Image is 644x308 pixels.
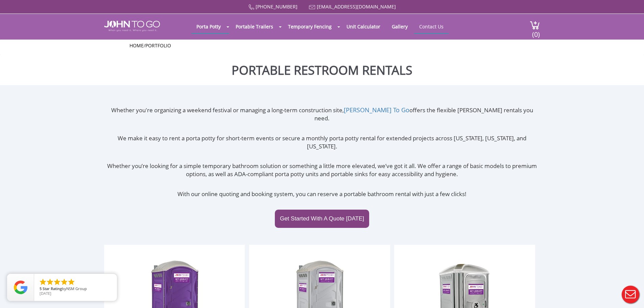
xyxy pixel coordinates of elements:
a: [PHONE_NUMBER] [256,3,297,10]
a: [EMAIL_ADDRESS][DOMAIN_NAME] [317,3,396,10]
a: Get Started With A Quote [DATE] [275,210,369,228]
a: Porta Potty [191,20,226,33]
ul: / [129,42,515,49]
a: Gallery [387,20,413,33]
span: NSM Group [66,286,87,291]
img: Call [248,4,254,10]
li:  [60,278,68,286]
span: [DATE] [40,291,51,296]
span: Star Rating [43,286,62,291]
a: Temporary Fencing [283,20,337,33]
a: Portfolio [145,42,171,49]
span: (0) [532,24,540,39]
p: Whether you're organizing a weekend festival or managing a long-term construction site, offers th... [104,106,540,123]
a: [PERSON_NAME] To Go [344,106,409,114]
li:  [39,278,47,286]
li:  [46,278,54,286]
li:  [53,278,61,286]
p: Whether you’re looking for a simple temporary bathroom solution or something a little more elevat... [104,162,540,179]
li:  [67,278,75,286]
img: cart a [530,21,540,30]
img: Review Rating [14,281,27,294]
span: 5 [40,286,42,291]
span: by [40,287,112,291]
a: Portable Trailers [231,20,278,33]
a: Home [129,42,144,49]
a: Contact Us [414,20,449,33]
img: JOHN to go [104,21,160,31]
a: Unit Calculator [341,20,385,33]
button: Live Chat [617,281,644,308]
img: Mail [309,5,315,9]
p: We make it easy to rent a porta potty for short-term events or secure a monthly porta potty renta... [104,134,540,151]
p: With our online quoting and booking system, you can reserve a portable bathroom rental with just ... [104,190,540,198]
